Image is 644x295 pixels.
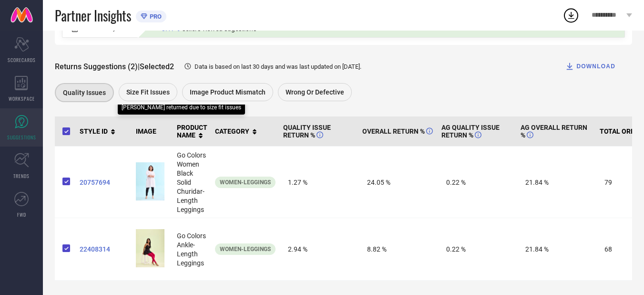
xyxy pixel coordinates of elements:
span: 8.82 % [362,241,434,258]
span: Women-Leggings [220,179,271,186]
a: 22408314 [80,245,128,253]
span: WORKSPACE [9,95,35,102]
img: 309311c4-facf-47b6-8300-156f258d73161735150291446-Go-Colors-Ankle-Length-Leggings-504173515029097... [136,229,164,267]
span: 24.05 % [362,174,434,191]
div: [PERSON_NAME] returned due to size fit issues [122,104,241,111]
th: IMAGE [132,116,173,147]
span: Go Colors Ankle-Length Leggings [177,232,206,267]
div: DOWNLOAD [565,62,615,71]
span: 0.22 % [441,174,513,191]
button: DOWNLOAD [553,57,627,76]
span: PRO [147,13,162,20]
span: 1.27 % [283,174,355,191]
span: Quality issues [63,89,106,96]
a: 20757694 [80,179,128,186]
span: QUALITY ISSUE RETURN % [283,124,355,139]
span: 0.22 % [441,241,513,258]
span: AG OVERALL RETURN % [521,124,592,139]
span: Returns Suggestions (2) [55,62,138,71]
th: STYLE ID [76,116,132,147]
span: SCORECARDS [8,56,36,63]
span: Selected 2 [140,62,174,71]
span: OVERALL RETURN % [362,127,433,135]
span: 2.94 % [283,241,355,258]
span: 21.84 % [521,174,592,191]
span: Size fit issues [126,88,170,96]
span: Women-Leggings [220,246,271,253]
span: Go Colors Women Black Solid Churidar-Length Leggings [177,151,206,213]
span: | [138,62,140,71]
span: TRENDS [13,172,30,179]
span: Partner Insights [55,6,131,25]
th: CATEGORY [211,116,279,147]
span: 21.84 % [521,241,592,258]
div: Open download list [562,7,580,24]
img: 6ae81da7-6a56-4ea1-86fd-da68dba517821734841440416-Go-Colors-Women-Black-Solid-Churidar-Length-Leg... [136,162,164,200]
th: PRODUCT NAME [173,116,211,147]
span: FWD [17,211,26,218]
span: Image product mismatch [190,88,266,96]
span: AG QUALITY ISSUE RETURN % [441,124,513,139]
span: Wrong or Defective [286,88,344,96]
span: Data is based on last 30 days and was last updated on [DATE] . [194,63,361,70]
span: SUGGESTIONS [7,134,36,141]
